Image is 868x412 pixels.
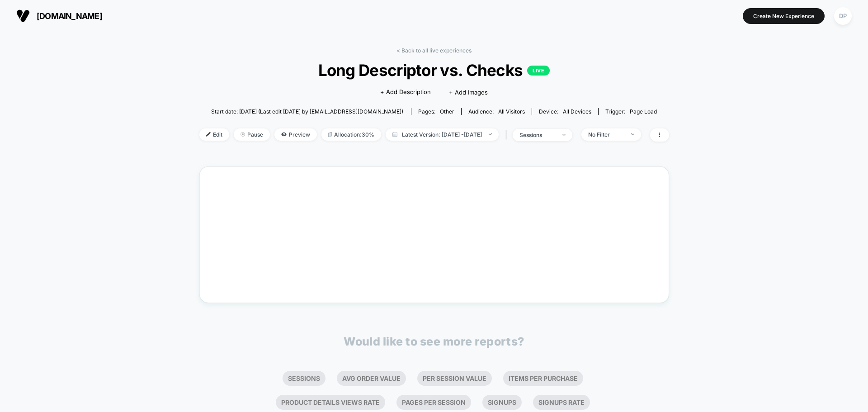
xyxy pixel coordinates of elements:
div: sessions [519,132,556,138]
img: end [562,134,566,136]
p: Would like to see more reports? [344,335,524,348]
span: [DOMAIN_NAME] [37,11,102,21]
span: + Add Images [449,89,488,96]
button: [DOMAIN_NAME] [14,9,105,23]
span: other [440,108,454,115]
img: end [489,133,492,135]
span: Preview [274,128,317,141]
span: Start date: [DATE] (Last edit [DATE] by [EMAIL_ADDRESS][DOMAIN_NAME]) [211,108,403,115]
img: end [631,133,634,135]
div: Audience: [468,108,525,115]
img: rebalance [328,132,332,137]
div: Trigger: [605,108,657,115]
li: Avg Order Value [337,371,406,386]
span: all devices [563,108,591,115]
li: Sessions [283,371,325,386]
span: Pause [234,128,270,141]
span: Device: [532,108,598,115]
li: Signups [482,395,522,410]
img: Visually logo [16,9,30,23]
div: Pages: [418,108,454,115]
span: + Add Description [380,88,431,97]
li: Pages Per Session [396,395,471,410]
div: No Filter [588,131,624,138]
span: Latest Version: [DATE] - [DATE] [386,128,499,141]
span: Allocation: 30% [321,128,381,141]
li: Items Per Purchase [503,371,583,386]
li: Per Session Value [417,371,492,386]
a: < Back to all live experiences [396,47,472,54]
button: Create New Experience [743,8,825,24]
span: | [503,128,513,142]
p: LIVE [527,66,550,76]
div: DP [834,7,852,25]
button: DP [831,7,854,25]
img: edit [206,132,211,137]
img: end [241,132,245,137]
span: Long Descriptor vs. Checks [222,61,645,80]
img: calendar [392,132,397,137]
li: Product Details Views Rate [276,395,385,410]
span: All Visitors [498,108,525,115]
span: Edit [199,128,229,141]
span: Page Load [630,108,657,115]
li: Signups Rate [533,395,590,410]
